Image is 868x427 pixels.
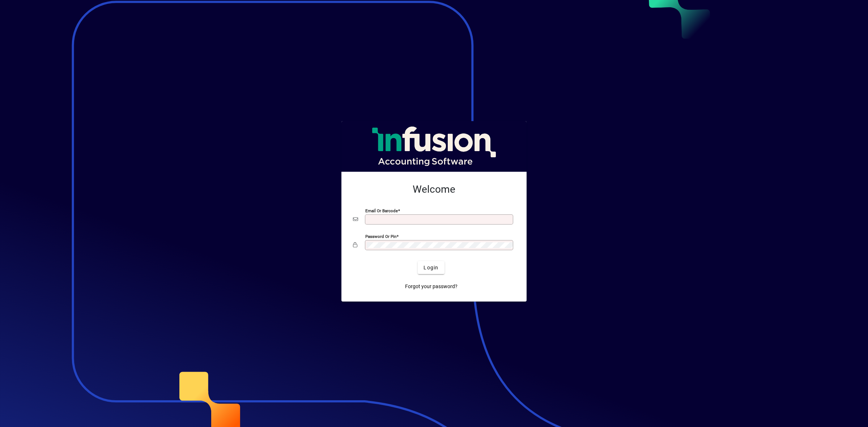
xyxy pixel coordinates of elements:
[418,261,444,274] button: Login
[365,208,398,213] mat-label: Email or Barcode
[365,234,396,239] mat-label: Password or Pin
[424,264,438,272] span: Login
[402,280,460,293] a: Forgot your password?
[405,283,458,290] span: Forgot your password?
[353,183,515,196] h2: Welcome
